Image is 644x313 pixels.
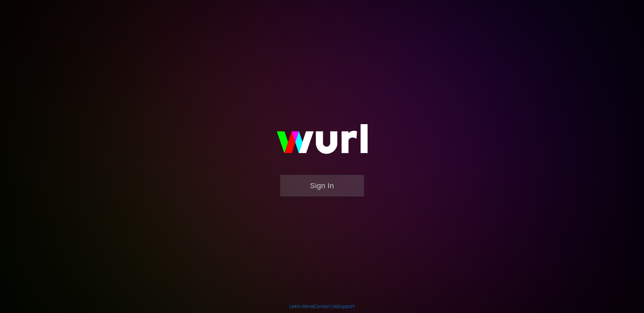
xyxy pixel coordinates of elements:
a: Learn More [289,304,313,309]
div: | | [289,303,355,310]
a: Contact Us [314,304,337,309]
img: wurl-logo-on-black-223613ac3d8ba8fe6dc639794a292ebdb59501304c7dfd60c99c58986ef67473.svg [255,110,389,175]
button: Sign In [280,175,364,197]
a: Support [338,304,355,309]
